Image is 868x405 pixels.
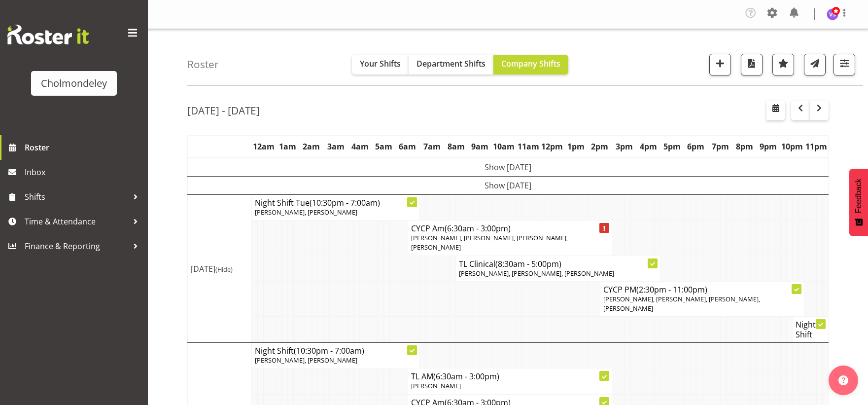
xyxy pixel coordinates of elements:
th: 8pm [732,136,757,158]
span: Company Shifts [501,58,560,69]
th: 5am [372,136,396,158]
span: Department Shifts [417,58,486,69]
th: 9am [468,136,492,158]
button: Company Shifts [493,55,568,74]
span: (6:30am - 3:00pm) [445,223,511,234]
h4: Night Shift [255,346,417,356]
th: 4pm [636,136,660,158]
th: 1am [276,136,300,158]
button: Add a new shift [709,54,731,75]
th: 2am [300,136,324,158]
th: 5pm [660,136,684,158]
h4: Roster [187,59,219,70]
span: [PERSON_NAME] [411,381,461,390]
span: (Hide) [215,265,233,274]
h2: [DATE] - [DATE] [187,104,260,117]
th: 7am [420,136,444,158]
span: [PERSON_NAME], [PERSON_NAME] [255,356,357,365]
th: 12pm [540,136,564,158]
img: Rosterit website logo [7,25,89,44]
h4: Night Shift [796,320,825,339]
span: Time & Attendance [25,214,128,229]
th: 6pm [684,136,708,158]
th: 2pm [588,136,612,158]
th: 1pm [564,136,588,158]
td: [DATE] [188,195,252,343]
th: 10pm [780,136,804,158]
th: 4am [348,136,372,158]
button: Your Shifts [352,55,409,74]
span: (8:30am - 5:00pm) [495,258,561,269]
th: 8am [444,136,468,158]
span: [PERSON_NAME], [PERSON_NAME], [PERSON_NAME], [PERSON_NAME] [603,295,760,313]
button: Filter Shifts [833,54,855,75]
h4: TL AM [411,371,609,381]
h4: CYCP Am [411,223,609,233]
span: (10:30pm - 7:00am) [294,345,364,356]
button: Select a specific date within the roster. [766,101,785,120]
button: Download a PDF of the roster according to the set date range. [741,54,763,75]
td: Show [DATE] [188,158,829,177]
th: 12am [252,136,276,158]
th: 11am [516,136,540,158]
span: Shifts [25,189,128,204]
th: 3pm [612,136,636,158]
span: [PERSON_NAME], [PERSON_NAME] [255,208,357,217]
span: Feedback [854,179,863,213]
th: 7pm [708,136,732,158]
h4: TL Clinical [459,259,657,269]
span: (6:30am - 3:00pm) [433,371,499,382]
button: Feedback - Show survey [849,169,868,236]
img: help-xxl-2.png [838,375,848,385]
th: 3am [324,136,348,158]
button: Highlight an important date within the roster. [772,54,794,75]
th: 10am [492,136,516,158]
span: Finance & Reporting [25,239,128,254]
td: Show [DATE] [188,177,829,195]
span: [PERSON_NAME], [PERSON_NAME], [PERSON_NAME] [459,269,614,278]
span: (2:30pm - 11:00pm) [636,284,707,295]
span: Roster [25,140,143,155]
th: 9pm [756,136,780,158]
h4: CYCP PM [603,285,801,295]
h4: Night Shift Tue [255,198,417,208]
button: Send a list of all shifts for the selected filtered period to all rostered employees. [804,54,826,75]
img: victoria-spackman5507.jpg [827,8,838,20]
th: 6am [396,136,420,158]
span: (10:30pm - 7:00am) [310,197,380,208]
div: Cholmondeley [41,76,107,91]
span: [PERSON_NAME], [PERSON_NAME], [PERSON_NAME], [PERSON_NAME] [411,233,568,252]
button: Department Shifts [409,55,493,74]
span: Inbox [25,165,143,180]
span: Your Shifts [360,58,401,69]
th: 11pm [804,136,829,158]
